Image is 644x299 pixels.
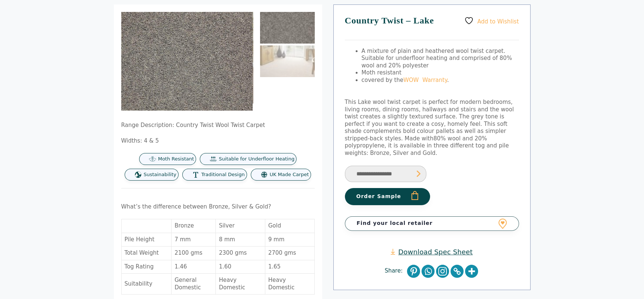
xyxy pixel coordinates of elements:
span: Share: [385,267,406,275]
p: Range Description: Country Twist Wool Twist Carpet [121,122,315,129]
td: 7 mm [172,233,216,247]
td: Bronze [172,219,216,233]
span: Add to Wishlist [477,18,519,25]
a: WOW Warranty [403,77,447,83]
h1: Country Twist – Lake [345,16,519,40]
td: 2300 gms [216,246,265,260]
td: Gold [265,219,315,233]
img: Country Twist [253,12,384,104]
span: 80% wool and 20% polypropylene, it is available in three different tog and pile weights: Bronze, ... [345,135,509,156]
a: Pinterest [407,265,420,278]
span: UK Made Carpet [270,172,309,178]
td: 1.46 [172,260,216,274]
td: Total Weight [122,246,172,260]
span: Suitable for Underfloor Heating [219,156,294,162]
a: Whatsapp [422,265,435,278]
a: Find your local retailer [345,216,519,230]
button: Order Sample [345,188,430,205]
span: A mixture of plain and heathered wool twist carpet. Suitable for underfloor heating and comprised... [362,48,512,69]
a: More [465,265,478,278]
span: Sustainability [144,172,176,178]
td: Tog Rating [122,260,172,274]
td: 8 mm [216,233,265,247]
span: Traditional Design [201,172,245,178]
td: Pile Height [122,233,172,247]
td: Heavy Domestic [265,274,315,295]
td: 1.65 [265,260,315,274]
p: Widths: 4 & 5 [121,137,315,145]
td: 9 mm [265,233,315,247]
li: covered by the . [362,77,519,84]
a: Copy Link [451,265,464,278]
td: 1.60 [216,260,265,274]
a: Add to Wishlist [464,16,519,25]
a: Download Spec Sheet [391,248,472,256]
td: Silver [216,219,265,233]
span: Moth Resistant [158,156,194,162]
td: General Domestic [172,274,216,295]
td: 2700 gms [265,246,315,260]
span: This Lake wool twist carpet is perfect for modern bedrooms, living rooms, dining rooms, hallways ... [345,99,514,142]
img: Country Twist [260,45,315,77]
td: Suitability [122,274,172,295]
td: 2100 gms [172,246,216,260]
td: Heavy Domestic [216,274,265,295]
img: Country Twist - Lake [260,12,315,44]
p: What’s the difference between Bronze, Silver & Gold? [121,203,315,211]
span: Moth resistant [362,69,402,76]
a: Instagram [436,265,449,278]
